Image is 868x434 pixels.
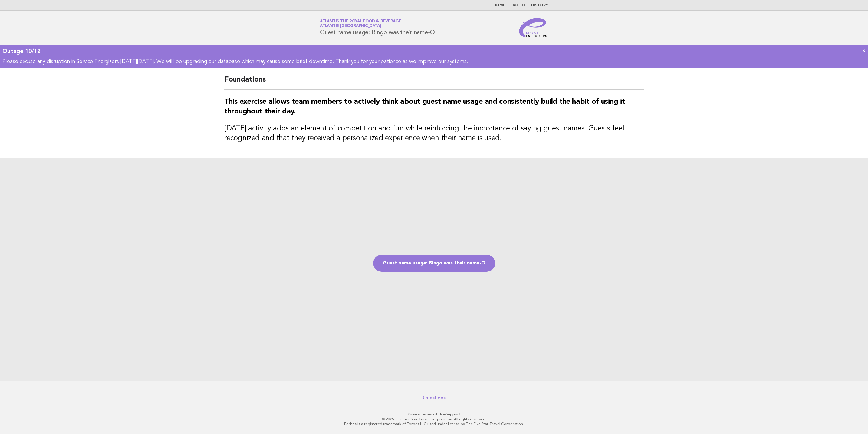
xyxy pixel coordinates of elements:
a: Terms of Use [421,412,445,416]
span: Atlantis [GEOGRAPHIC_DATA] [320,24,381,28]
p: Forbes is a registered trademark of Forbes LLC used under license by The Five Star Travel Corpora... [249,422,619,426]
a: × [862,47,866,54]
a: Privacy [408,412,420,416]
div: Outage 10/12 [2,47,866,55]
a: History [531,4,548,7]
a: Home [493,4,505,7]
p: Please excuse any disruption in Service Energizers [DATE][DATE]. We will be upgrading our databas... [2,58,866,65]
strong: This exercise allows team members to actively think about guest name usage and consistently build... [224,98,625,115]
a: Atlantis the Royal Food & BeverageAtlantis [GEOGRAPHIC_DATA] [320,19,401,28]
h1: Guest name usage: Bingo was their name-O [320,20,435,35]
p: · · [249,412,619,417]
a: Support [446,412,461,416]
a: Profile [510,4,526,7]
h2: Foundations [224,75,644,90]
a: Guest name usage: Bingo was their name-O [373,255,495,272]
p: © 2025 The Five Star Travel Corporation. All rights reserved. [249,417,619,422]
a: Questions [423,395,446,401]
img: Service Energizers [519,18,548,37]
h3: [DATE] activity adds an element of competition and fun while reinforcing the importance of saying... [224,124,644,143]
